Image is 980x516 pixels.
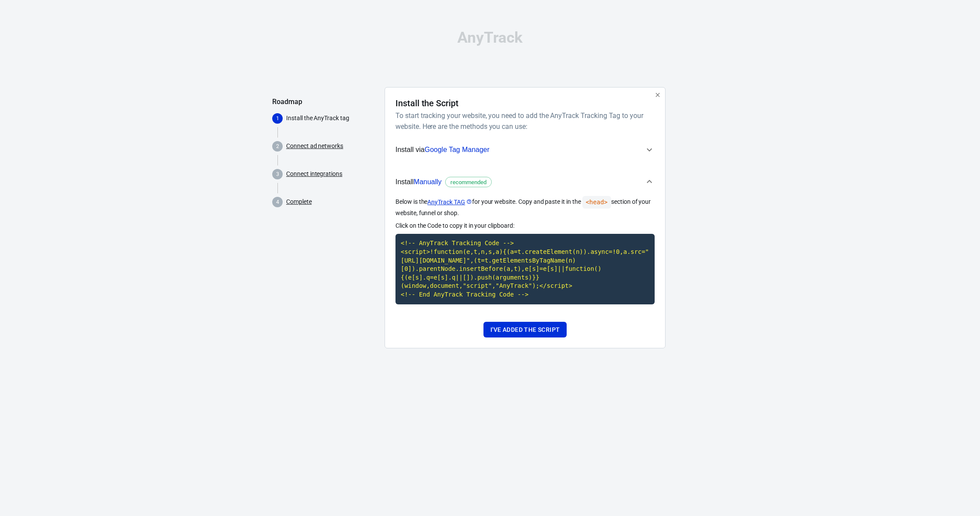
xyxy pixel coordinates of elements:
text: 2 [276,143,279,149]
a: Connect ad networks [286,142,343,151]
button: InstallManuallyrecommended [395,168,655,196]
button: Install viaGoogle Tag Manager [395,139,655,161]
a: Connect integrations [286,169,342,179]
span: recommended [447,178,490,187]
h4: Install the Script [395,98,459,108]
span: Manually [414,178,442,185]
p: Click on the Code to copy it in your clipboard: [395,221,655,230]
p: Install the AnyTrack tag [286,114,378,123]
text: 3 [276,171,279,177]
div: AnyTrack [272,30,708,45]
a: Complete [286,197,312,206]
span: Install [395,176,492,188]
span: Install via [395,144,490,155]
iframe: Intercom live chat [950,473,971,494]
span: Google Tag Manager [425,146,490,153]
text: 1 [276,115,279,121]
text: 4 [276,199,279,205]
a: AnyTrack TAG [427,198,472,207]
h5: Roadmap [272,98,378,106]
code: Click to copy [395,234,655,304]
p: Below is the for your website. Copy and paste it in the section of your website, funnel or shop. [395,196,655,218]
code: <head> [582,196,611,209]
button: I've added the script [483,322,567,338]
h6: To start tracking your website, you need to add the AnyTrack Tracking Tag to your website. Here a... [395,110,651,132]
